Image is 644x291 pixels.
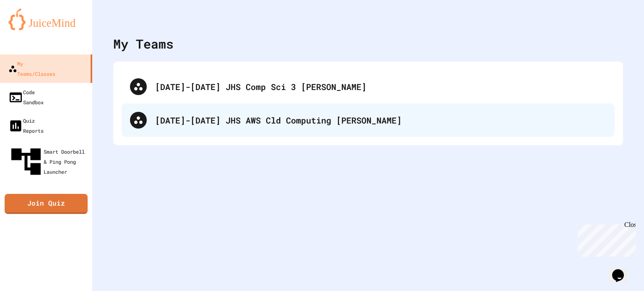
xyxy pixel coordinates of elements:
[155,80,606,93] div: [DATE]-[DATE] JHS Comp Sci 3 [PERSON_NAME]
[8,144,89,179] div: Smart Doorbell & Ping Pong Launcher
[3,3,58,53] div: Chat with us now!Close
[122,70,615,103] div: [DATE]-[DATE] JHS Comp Sci 3 [PERSON_NAME]
[574,221,636,257] iframe: chat widget
[155,114,606,126] div: [DATE]-[DATE] JHS AWS Cld Computing [PERSON_NAME]
[5,194,88,214] a: Join Quiz
[113,34,174,53] div: My Teams
[8,8,84,30] img: logo-orange.svg
[8,116,44,136] div: Quiz Reports
[609,258,636,283] iframe: chat widget
[8,87,44,107] div: Code Sandbox
[122,103,615,137] div: [DATE]-[DATE] JHS AWS Cld Computing [PERSON_NAME]
[8,59,55,79] div: My Teams/Classes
